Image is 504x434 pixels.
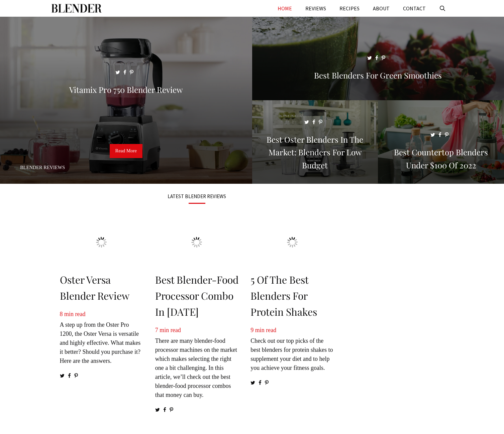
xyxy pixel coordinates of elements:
p: There are many blender-food processor machines on the market which makes selecting the right one ... [155,326,238,400]
a: Best Countertop Blenders Under $100 of 2022 [378,176,504,182]
span: min read [255,327,276,333]
img: Best Blender-Food Processor Combo In 2022 [155,219,238,266]
a: Best Blender-Food Processor Combo In [DATE] [155,273,238,318]
span: 9 [250,327,254,333]
a: Blender Reviews [20,165,65,170]
span: 8 [60,311,63,317]
img: 5 of the Best Blenders for Protein Shakes [250,219,334,266]
a: Best Oster Blenders in the Market: Blenders for Low Budget [252,176,378,182]
h3: LATEST BLENDER REVIEWS [60,194,334,199]
span: min read [64,311,85,317]
a: 5 of the Best Blenders for Protein Shakes [250,273,317,318]
p: A step up from the Oster Pro 1200, the Oster Versa is versatile and highly effective. What makes ... [60,310,143,366]
span: 7 [155,327,158,333]
span: min read [160,327,181,333]
a: Oster Versa Blender Review [60,273,129,302]
img: Oster Versa Blender Review [60,219,143,266]
a: Read More [110,144,142,158]
p: Check out our top picks of the best blenders for protein shakes to supplement your diet and to he... [250,326,334,373]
